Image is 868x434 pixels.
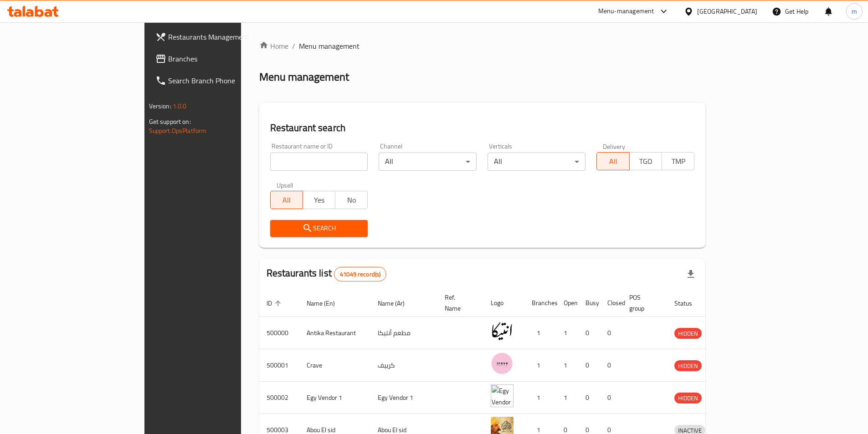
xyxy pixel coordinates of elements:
[307,194,332,207] span: Yes
[148,26,289,48] a: Restaurants Management
[600,317,622,349] td: 0
[524,289,556,317] th: Branches
[578,382,600,414] td: 0
[666,155,691,168] span: TMP
[270,121,695,135] h2: Restaurant search
[148,48,289,70] a: Branches
[601,155,626,168] span: All
[598,6,654,17] div: Menu-management
[556,289,578,317] th: Open
[483,289,524,317] th: Logo
[600,289,622,317] th: Closed
[491,352,514,375] img: Crave
[556,349,578,382] td: 1
[173,100,187,112] span: 1.0.0
[524,317,556,349] td: 1
[299,317,370,349] td: Antika Restaurant
[633,155,658,168] span: TGO
[600,382,622,414] td: 0
[267,266,387,281] h2: Restaurants list
[524,382,556,414] td: 1
[335,191,368,209] button: No
[629,152,662,170] button: TGO
[556,382,578,414] td: 1
[674,328,702,339] span: HIDDEN
[596,152,629,170] button: All
[674,393,702,403] span: HIDDEN
[334,270,386,279] span: 41049 record(s)
[270,220,368,237] button: Search
[299,349,370,382] td: Crave
[674,328,702,339] div: HIDDEN
[299,382,370,414] td: Egy Vendor 1
[168,75,282,86] span: Search Branch Phone
[292,41,295,51] li: /
[148,70,289,92] a: Search Branch Phone
[662,152,694,170] button: TMP
[149,100,171,112] span: Version:
[556,317,578,349] td: 1
[334,267,386,281] div: Total records count
[370,349,437,382] td: كرييف
[168,31,282,42] span: Restaurants Management
[629,292,656,314] span: POS group
[674,360,702,371] div: HIDDEN
[277,223,361,234] span: Search
[303,191,335,209] button: Yes
[267,298,284,309] span: ID
[524,349,556,382] td: 1
[379,153,477,171] div: All
[259,41,706,51] nav: breadcrumb
[378,298,416,309] span: Name (Ar)
[578,289,600,317] th: Busy
[270,191,303,209] button: All
[370,317,437,349] td: مطعم أنتيكا
[578,317,600,349] td: 0
[149,116,191,128] span: Get support on:
[270,153,368,171] input: Search for restaurant name or ID..
[491,384,514,407] img: Egy Vendor 1
[259,70,349,84] h2: Menu management
[370,382,437,414] td: Egy Vendor 1
[339,194,364,207] span: No
[168,53,282,64] span: Branches
[603,143,626,149] label: Delivery
[600,349,622,382] td: 0
[674,361,702,371] span: HIDDEN
[697,6,757,16] div: [GEOGRAPHIC_DATA]
[578,349,600,382] td: 0
[852,6,857,16] span: m
[149,125,207,137] a: Support.OpsPlatform
[491,320,514,342] img: Antika Restaurant
[445,292,473,314] span: Ref. Name
[277,182,293,188] label: Upsell
[299,41,360,51] span: Menu management
[680,263,702,285] div: Export file
[674,298,704,309] span: Status
[274,194,299,207] span: All
[307,298,347,309] span: Name (En)
[488,153,586,171] div: All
